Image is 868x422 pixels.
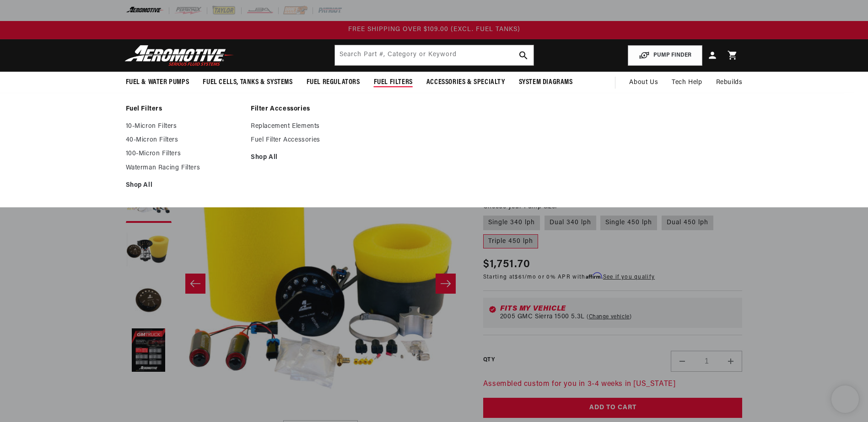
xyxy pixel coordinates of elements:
a: Shop All [251,153,367,162]
label: QTY [483,356,495,364]
summary: Fuel Filters [367,72,420,93]
summary: Rebuilds [709,72,749,94]
span: Tech Help [672,78,702,88]
div: Fits my vehicle [500,305,737,312]
summary: Tech Help [665,72,709,94]
a: See if you qualify - Learn more about Affirm Financing (opens in modal) [603,274,655,280]
label: Single 450 lph [600,216,657,230]
a: 40-Micron Filters [126,136,242,144]
summary: System Diagrams [512,72,580,93]
button: Load image 4 in gallery view [126,278,172,323]
span: Fuel Filters [374,78,413,87]
a: Fuel Filters [126,105,242,113]
button: Slide right [436,274,456,294]
a: Shop All [126,181,242,190]
span: Accessories & Specialty [426,78,505,87]
p: Assembled custom for you in 3-4 weeks in [US_STATE] [483,379,743,390]
a: Waterman Racing Filters [126,164,242,172]
summary: Fuel Cells, Tanks & Systems [196,72,299,93]
span: Rebuilds [716,78,743,88]
label: Dual 340 lph [545,216,596,230]
summary: Accessories & Specialty [420,72,512,93]
span: FREE SHIPPING OVER $109.00 (EXCL. FUEL TANKS) [348,26,520,33]
p: Starting at /mo or 0% APR with . [483,273,655,281]
span: 2005 GMC Sierra 1500 5.3L [500,313,585,321]
label: Dual 450 lph [662,216,713,230]
label: Triple 450 lph [483,234,538,249]
a: Change vehicle [587,313,632,321]
summary: Fuel & Water Pumps [119,72,196,93]
a: About Us [622,72,665,94]
span: Fuel Cells, Tanks & Systems [203,78,292,87]
a: 10-Micron Filters [126,122,242,131]
span: $1,751.70 [483,256,531,273]
span: Fuel & Water Pumps [126,78,189,87]
span: Affirm [586,272,602,279]
button: Load image 3 in gallery view [126,227,172,273]
label: Single 340 lph [483,216,540,230]
button: search button [513,45,534,65]
a: 100-Micron Filters [126,150,242,158]
button: PUMP FINDER [628,45,702,66]
summary: Fuel Regulators [300,72,367,93]
img: Aeromotive [122,45,237,66]
a: Filter Accessories [251,105,367,113]
a: Fuel Filter Accessories [251,136,367,144]
button: Add to Cart [483,398,743,418]
input: Search by Part Number, Category or Keyword [335,45,534,65]
span: System Diagrams [519,78,573,87]
span: Fuel Regulators [307,78,360,87]
button: Slide left [185,274,205,294]
span: About Us [629,79,658,86]
a: Replacement Elements [251,122,367,131]
span: $61 [515,274,524,280]
button: Load image 5 in gallery view [126,328,172,374]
